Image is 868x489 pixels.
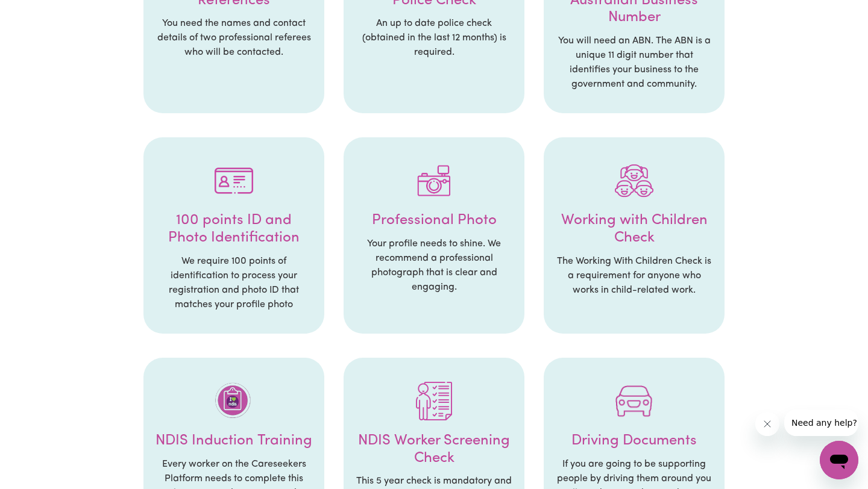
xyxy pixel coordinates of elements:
h4: Driving Documents [556,432,712,450]
p: Your profile needs to shine. We recommend a professional photograph that is clear and engaging. [356,237,512,294]
h4: Professional Photo [356,212,512,229]
iframe: Button to launch messaging window [820,441,858,479]
p: The Working With Children Check is a requirement for anyone who works in child-related work. [556,254,712,297]
iframe: Close message [755,412,779,436]
h4: 100 points ID and Photo Identification [156,212,312,247]
h4: Working with Children Check [556,212,712,247]
iframe: Message from company [784,410,858,436]
p: You will need an ABN. The ABN is a unique 11 digit number that identifies your business to the go... [556,34,712,92]
h4: NDIS Worker Screening Check [356,432,512,467]
h4: NDIS Induction Training [156,432,312,450]
p: We require 100 points of identification to process your registration and photo ID that matches yo... [156,254,312,312]
p: An up to date police check (obtained in the last 12 months) is required. [356,16,512,60]
p: You need the names and contact details of two professional referees who will be contacted. [156,16,312,60]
